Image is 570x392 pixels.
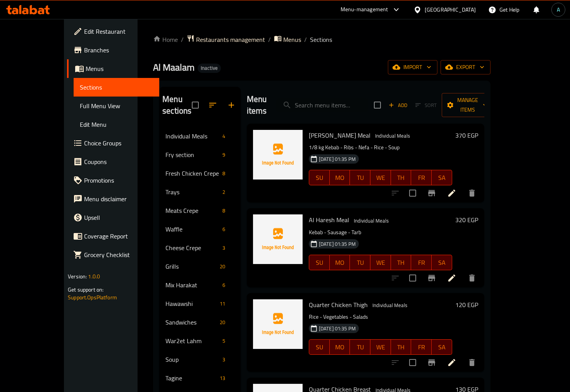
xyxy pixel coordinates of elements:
[67,134,159,152] a: Choice Groups
[74,115,159,134] a: Edit Menu
[268,35,271,44] li: /
[84,27,153,36] span: Edit Restaurant
[181,35,184,44] li: /
[455,130,478,141] h6: 370 EGP
[67,208,159,227] a: Upsell
[165,187,219,197] div: Trays
[198,64,221,73] div: Inactive
[217,263,228,270] span: 20
[165,355,219,364] div: Soup
[84,176,153,185] span: Promotions
[333,172,347,183] span: MO
[159,220,241,238] div: Waffle6
[219,207,228,214] span: 8
[217,299,228,308] div: items
[372,131,413,140] span: Individual Meals
[405,185,421,201] span: Select to update
[187,35,265,45] a: Restaurants management
[333,342,347,353] span: MO
[159,257,241,276] div: Grills20
[309,214,349,226] span: Al Haresh Meal
[432,255,452,270] button: SA
[84,157,153,166] span: Coupons
[86,64,153,73] span: Menus
[441,60,491,74] button: export
[84,250,153,259] span: Grocery Checklist
[312,257,327,268] span: SU
[394,342,408,353] span: TH
[165,318,216,327] span: Sandwiches
[386,99,410,111] button: Add
[159,238,241,257] div: Cheese Crepe3
[84,213,153,222] span: Upsell
[425,5,476,14] div: [GEOGRAPHIC_DATA]
[67,227,159,245] a: Coverage Report
[67,59,159,78] a: Menus
[165,169,219,178] div: Fresh Chicken Crepe
[165,299,216,308] div: Hawawshi
[165,224,219,234] span: Waffle
[304,35,307,44] li: /
[165,150,219,159] div: Fry section
[203,96,222,114] span: Sort sections
[557,5,560,14] span: A
[394,62,431,72] span: import
[159,369,241,387] div: Tagine13
[219,337,228,345] span: 5
[369,301,410,310] span: Individual Meals
[80,83,153,92] span: Sections
[165,336,219,345] div: War2et Lahm
[316,240,359,248] span: [DATE] 01:35 PM
[432,170,452,185] button: SA
[67,22,159,41] a: Edit Restaurant
[370,170,391,185] button: WE
[387,101,408,110] span: Add
[330,255,350,270] button: MO
[219,280,228,290] div: items
[84,138,153,148] span: Choice Groups
[219,356,228,363] span: 3
[159,294,241,313] div: Hawawshi11
[165,280,219,290] span: Mix Harakat
[165,243,219,252] span: Cheese Crepe
[414,172,429,183] span: FR
[333,257,347,268] span: MO
[414,257,429,268] span: FR
[219,150,228,159] div: items
[310,35,332,44] span: Sections
[219,169,228,178] div: items
[432,339,452,355] button: SA
[394,172,408,183] span: TH
[80,101,153,111] span: Full Menu View
[74,78,159,97] a: Sections
[84,231,153,241] span: Coverage Report
[68,285,103,295] span: Get support on:
[435,342,449,353] span: SA
[353,172,367,183] span: TU
[372,131,413,141] div: Individual Meals
[153,35,178,44] a: Home
[217,319,228,326] span: 20
[309,130,370,141] span: [PERSON_NAME] Meal
[187,97,203,113] span: Select all sections
[309,339,330,355] button: SU
[67,41,159,59] a: Branches
[391,339,412,355] button: TH
[274,35,301,45] a: Menus
[88,271,100,281] span: 1.0.0
[422,269,441,287] button: Branch-specific-item
[447,273,456,283] a: Edit menu item
[388,60,437,74] button: import
[159,332,241,350] div: War2et Lahm5
[330,170,350,185] button: MO
[219,188,228,196] span: 2
[159,276,241,294] div: Mix Harakat6
[350,255,370,270] button: TU
[411,339,432,355] button: FR
[165,131,219,141] div: Individual Meals
[159,313,241,332] div: Sandwiches20
[247,93,267,117] h2: Menu items
[330,339,350,355] button: MO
